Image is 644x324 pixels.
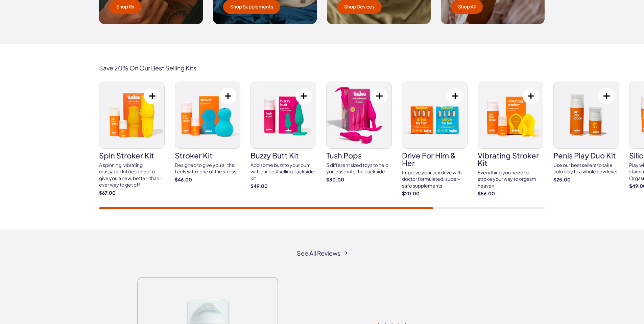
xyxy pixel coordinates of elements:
img: spin stroker kit [99,82,164,148]
strong: $67.00 [99,190,165,196]
a: vibrating stroker kit vibrating stroker kit Everything you need to stroke your way to orgasm heav... [478,82,543,197]
h3: vibrating stroker kit [478,152,543,167]
a: spin stroker kit spin stroker kit A spinning, vibrating massager kit designed to give you a new, ... [99,82,165,196]
strong: $49.00 [251,183,316,190]
div: Designed to give you all the feels with none of the stress [175,162,240,175]
a: tush pops tush pops 3 different sized toys to help you ease into the backside $30.00 [326,82,392,183]
h3: spin stroker kit [99,152,165,159]
strong: $56.00 [478,190,543,197]
strong: $25.00 [553,176,619,183]
strong: $30.00 [326,176,392,183]
h3: drive for him & her [402,152,468,167]
img: tush pops [327,82,391,148]
a: See All Reviews [297,250,347,257]
div: Add some buzz to your bum with our bestselling backside kit [251,162,316,182]
a: buzzy butt kit buzzy butt kit Add some buzz to your bum with our bestselling backside kit $49.00 [251,82,316,190]
div: A spinning, vibrating massager kit designed to give you a new, better-than-ever way to get off [99,162,165,188]
h3: buzzy butt kit [251,152,316,159]
img: drive for him & her [402,82,467,148]
strong: $20.00 [402,190,468,197]
h3: tush pops [326,152,392,159]
div: Improve your sex drive with doctor formulated, super-safe supplements [402,169,468,189]
div: Everything you need to stroke your way to orgasm heaven [478,169,543,189]
img: buzzy butt kit [251,82,316,148]
a: drive for him & her drive for him & her Improve your sex drive with doctor formulated, super-safe... [402,82,468,197]
h3: stroker kit [175,152,240,159]
img: penis play duo kit [554,82,619,148]
a: penis play duo kit penis play duo kit Use our best sellers to take solo play to a whole new level... [553,82,619,183]
a: stroker kit stroker kit Designed to give you all the feels with none of the stress $46.00 [175,82,240,183]
img: vibrating stroker kit [478,82,543,148]
div: Use our best sellers to take solo play to a whole new level [553,162,619,175]
img: stroker kit [175,82,240,148]
div: 3 different sized toys to help you ease into the backside [326,162,392,175]
strong: $46.00 [175,176,240,183]
h3: penis play duo kit [553,152,619,159]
